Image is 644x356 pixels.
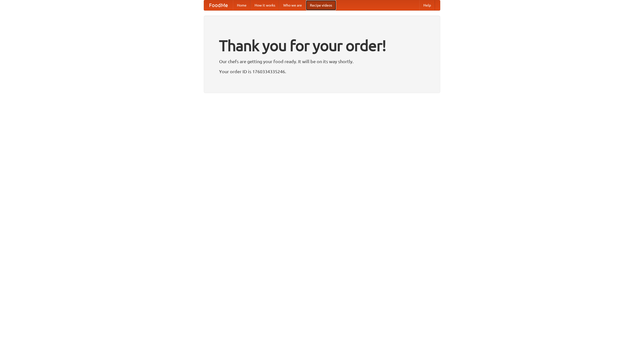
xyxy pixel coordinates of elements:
a: Who we are [279,0,306,10]
a: How it works [251,0,279,10]
a: Recipe videos [306,0,336,10]
a: Help [419,0,435,10]
a: Home [233,0,251,10]
p: Our chefs are getting your food ready. It will be on its way shortly. [219,58,425,65]
a: FoodMe [204,0,233,10]
p: Your order ID is 1760334335246. [219,68,425,75]
h1: Thank you for your order! [219,33,425,58]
